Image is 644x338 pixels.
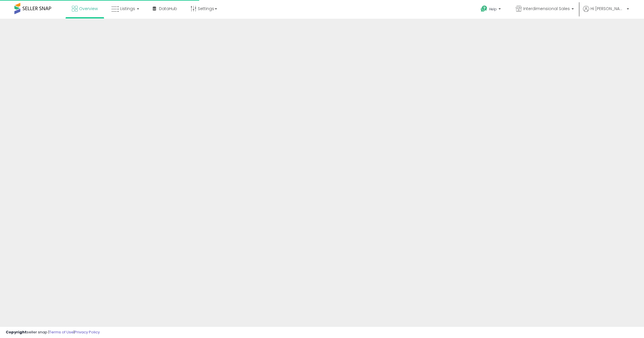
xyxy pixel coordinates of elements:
[480,5,488,12] i: Get Help
[476,1,507,19] a: Help
[489,7,497,12] span: Help
[159,6,177,12] span: DataHub
[523,6,570,12] span: Interdimensional Sales
[79,6,98,12] span: Overview
[583,6,629,19] a: Hi [PERSON_NAME]
[120,6,135,12] span: Listings
[591,6,625,12] span: Hi [PERSON_NAME]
